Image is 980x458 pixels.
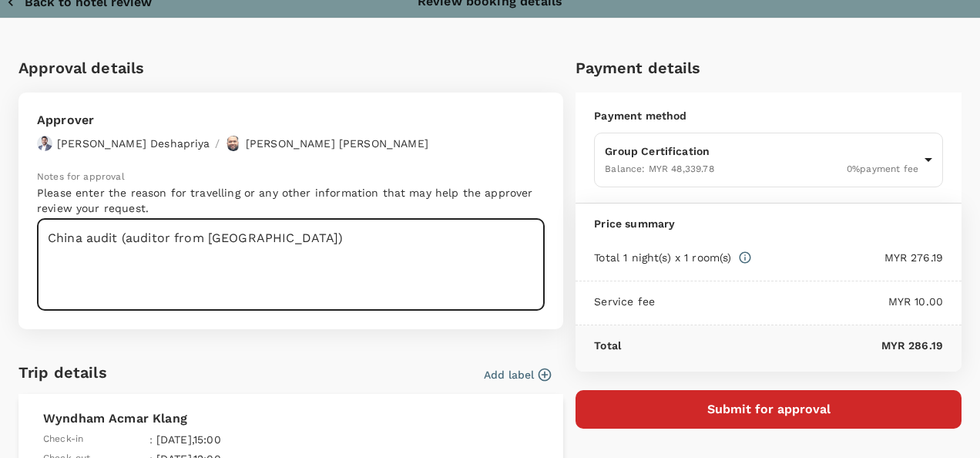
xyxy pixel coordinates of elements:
span: Balance : MYR 48,339.78 [605,163,713,174]
p: Please enter the reason for travelling or any other information that may help the approver review... [37,185,545,216]
p: / [215,136,220,151]
p: Price summary [594,216,943,231]
p: Notes for approval [37,170,545,185]
img: avatar-67b4218f54620.jpeg [226,136,241,151]
button: Add label [484,367,551,382]
span: Check-in [43,432,83,447]
p: Approver [37,111,428,130]
p: Total 1 night(s) x 1 room(s) [594,250,731,265]
h6: Payment details [576,56,962,80]
p: [PERSON_NAME] Deshapriya [57,136,210,151]
div: Group CertificationBalance: MYR 48,339.780%payment fee [594,133,943,187]
span: : [149,432,153,447]
p: Service fee [594,294,655,309]
p: Wyndham Acmar Klang [43,409,539,428]
p: [PERSON_NAME] [PERSON_NAME] [246,136,428,151]
span: 0 % payment fee [847,163,918,174]
h6: Trip details [18,360,107,385]
h6: Approval details [18,56,563,80]
p: Payment method [594,108,943,123]
button: Submit for approval [576,390,962,429]
p: [DATE] , 15:00 [156,432,386,447]
p: Total [594,338,621,353]
p: MYR 286.19 [621,338,943,353]
img: avatar-67a5bcb800f47.png [37,136,52,151]
p: MYR 276.19 [752,250,943,265]
p: Group Certification [605,143,918,159]
p: MYR 10.00 [655,294,943,309]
